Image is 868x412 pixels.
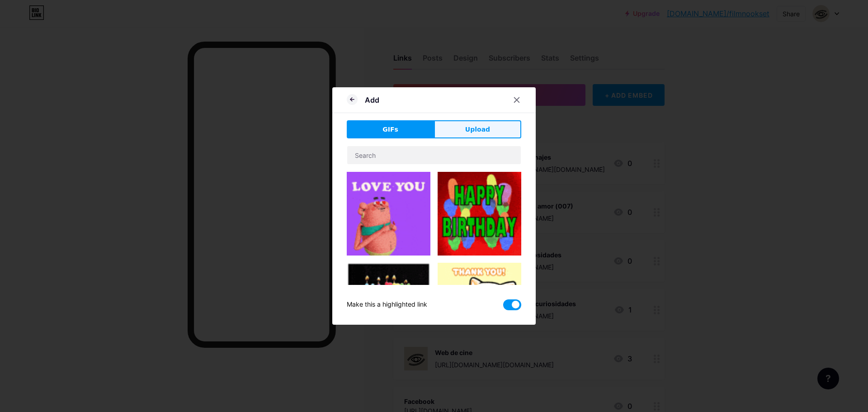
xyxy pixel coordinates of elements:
button: Upload [434,120,521,138]
img: Gihpy [347,263,430,323]
img: Gihpy [438,263,521,346]
img: Gihpy [438,172,521,256]
div: Add [365,95,379,105]
span: Upload [465,125,490,134]
input: Search [347,146,521,164]
span: GIFs [382,125,398,134]
img: Gihpy [347,172,430,256]
div: Make this a highlighted link [347,299,427,310]
button: GIFs [347,120,434,138]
